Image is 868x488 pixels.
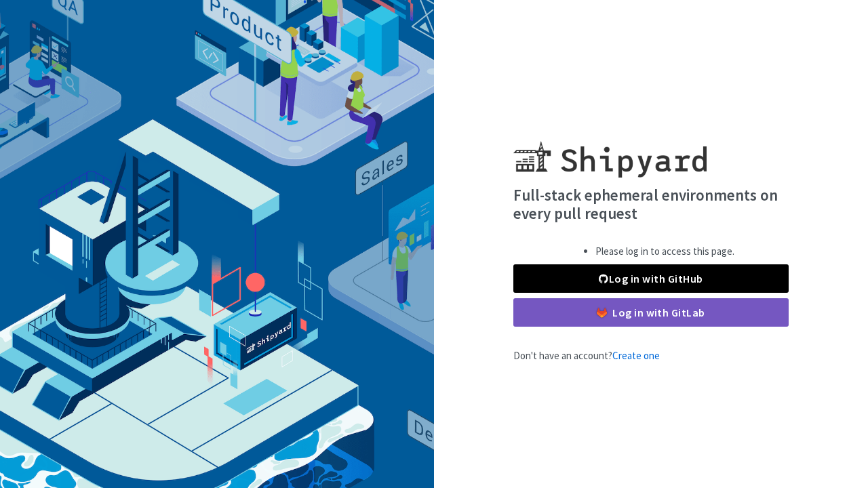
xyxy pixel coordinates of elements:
[597,308,607,318] img: gitlab-color.svg
[513,125,707,178] img: Shipyard logo
[612,349,660,362] a: Create one
[595,244,734,260] li: Please log in to access this page.
[513,349,660,362] span: Don't have an account?
[513,186,789,223] h4: Full-stack ephemeral environments on every pull request
[513,298,789,327] a: Log in with GitLab
[513,264,789,293] a: Log in with GitHub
